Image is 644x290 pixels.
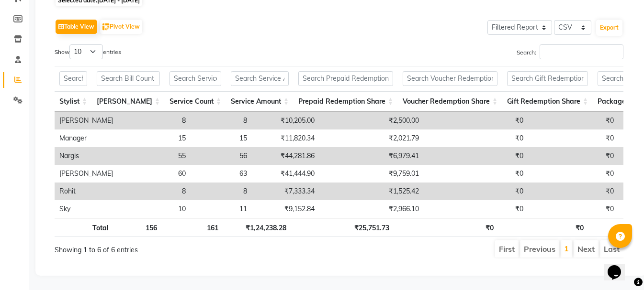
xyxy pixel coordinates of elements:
[118,112,191,129] td: 8
[528,129,619,147] td: ₹0
[403,71,497,86] input: Search Voucher Redemption Share
[191,165,252,183] td: 63
[69,44,103,59] select: Showentries
[55,44,121,59] label: Show entries
[528,183,619,200] td: ₹0
[252,165,319,183] td: ₹41,444.90
[528,147,619,165] td: ₹0
[55,129,118,147] td: Manager
[252,200,319,218] td: ₹9,152.84
[252,112,319,129] td: ₹10,205.00
[191,112,252,129] td: 8
[59,71,87,86] input: Search Stylist
[424,147,528,165] td: ₹0
[55,147,118,165] td: Nargis
[319,147,424,165] td: ₹6,979.41
[319,112,424,129] td: ₹2,500.00
[100,20,142,34] button: Pivot View
[56,20,97,34] button: Table View
[118,129,191,147] td: 15
[319,200,424,218] td: ₹2,966.10
[424,200,528,218] td: ₹0
[528,165,619,183] td: ₹0
[298,71,393,86] input: Search Prepaid Redemption Share
[424,183,528,200] td: ₹0
[118,165,191,183] td: 60
[564,244,569,253] a: 1
[92,91,165,112] th: Bill Count: activate to sort column ascending
[55,183,118,200] td: Rohit
[424,112,528,129] td: ₹0
[252,129,319,147] td: ₹11,820.34
[540,44,623,59] input: Search:
[398,91,502,112] th: Voucher Redemption Share: activate to sort column ascending
[528,200,619,218] td: ₹0
[252,147,319,165] td: ₹44,281.86
[424,129,528,147] td: ₹0
[294,91,398,112] th: Prepaid Redemption Share: activate to sort column ascending
[226,91,294,112] th: Service Amount: activate to sort column ascending
[162,218,223,236] th: 161
[291,218,394,236] th: ₹25,751.73
[118,200,191,218] td: 10
[528,112,619,129] td: ₹0
[507,71,588,86] input: Search Gift Redemption Share
[604,252,634,280] iframe: chat widget
[113,218,161,236] th: 156
[55,165,118,183] td: [PERSON_NAME]
[319,183,424,200] td: ₹1,525.42
[55,218,113,236] th: Total
[55,200,118,218] td: Sky
[498,218,588,236] th: ₹0
[223,218,291,236] th: ₹1,24,238.28
[169,71,221,86] input: Search Service Count
[319,129,424,147] td: ₹2,021.79
[596,20,622,36] button: Export
[191,147,252,165] td: 56
[424,165,528,183] td: ₹0
[502,91,593,112] th: Gift Redemption Share: activate to sort column ascending
[319,165,424,183] td: ₹9,759.01
[165,91,226,112] th: Service Count: activate to sort column ascending
[102,23,110,31] img: pivot.png
[118,147,191,165] td: 55
[191,183,252,200] td: 8
[118,183,191,200] td: 8
[231,71,289,86] input: Search Service Amount
[394,218,498,236] th: ₹0
[55,239,283,255] div: Showing 1 to 6 of 6 entries
[517,44,623,59] label: Search:
[191,200,252,218] td: 11
[97,71,160,86] input: Search Bill Count
[55,91,92,112] th: Stylist: activate to sort column ascending
[191,129,252,147] td: 15
[55,112,118,129] td: [PERSON_NAME]
[252,183,319,200] td: ₹7,333.34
